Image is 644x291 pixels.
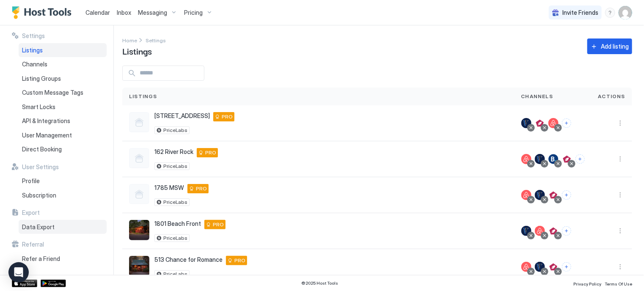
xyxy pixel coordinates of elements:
span: Data Export [22,223,55,231]
span: User Management [22,132,72,139]
a: Host Tools Logo [12,6,75,19]
button: More options [615,226,625,236]
a: Listings [19,43,107,58]
button: More options [615,118,625,128]
input: Input Field [136,66,204,80]
a: API & Integrations [19,114,107,128]
a: User Management [19,128,107,143]
a: Google Play Store [41,280,66,287]
button: More options [615,190,625,200]
a: Listing Groups [19,71,107,86]
span: PRO [196,185,207,192]
span: Privacy Policy [573,281,601,286]
span: 1785 MSW [154,184,184,192]
div: menu [615,154,625,164]
span: PRO [213,221,224,228]
span: PRO [222,113,233,121]
button: Connect channels [562,226,571,236]
button: Connect channels [562,190,571,200]
span: 513 Chance for Romance [154,256,223,264]
a: Data Export [19,220,107,234]
div: menu [615,190,625,200]
span: Listings [122,44,152,57]
span: Refer a Friend [22,255,60,263]
span: Settings [146,37,166,44]
a: Terms Of Use [605,279,632,288]
a: Refer a Friend [19,252,107,266]
button: More options [615,262,625,272]
a: Subscription [19,188,107,203]
button: More options [615,154,625,164]
span: Channels [22,60,47,68]
a: Inbox [117,8,131,17]
span: User Settings [22,163,59,171]
a: Channels [19,57,107,71]
span: Settings [22,32,45,40]
button: Add listing [587,38,632,54]
a: Profile [19,174,107,188]
div: listing image [129,220,149,240]
div: Add listing [601,42,629,51]
a: Home [122,36,137,44]
div: menu [615,226,625,236]
div: menu [615,262,625,272]
button: Connect channels [575,154,585,164]
div: Breadcrumb [146,36,166,44]
span: Inbox [117,9,131,16]
span: 1801 Beach Front [154,220,201,228]
div: Open Intercom Messenger [8,262,29,283]
span: Terms Of Use [605,281,632,286]
span: PRO [205,149,216,156]
span: Direct Booking [22,145,62,153]
span: Smart Locks [22,103,55,111]
div: menu [605,8,615,18]
span: Listings [22,47,43,54]
span: Home [122,37,137,44]
div: User profile [619,6,632,19]
span: Export [22,209,40,217]
span: Profile [22,177,40,185]
a: Smart Locks [19,100,107,114]
a: App Store [12,280,37,287]
span: [STREET_ADDRESS] [154,112,210,120]
span: © 2025 Host Tools [301,280,338,286]
a: Calendar [85,8,110,17]
div: menu [615,118,625,128]
span: PRO [234,257,245,264]
a: Direct Booking [19,142,107,156]
span: 162 River Rock [154,148,193,156]
div: Breadcrumb [122,36,137,44]
a: Settings [146,36,166,44]
button: Connect channels [562,262,571,272]
span: Channels [521,93,553,100]
span: Custom Message Tags [22,89,83,96]
span: Calendar [85,9,110,16]
span: Pricing [184,9,203,16]
div: listing image [129,256,149,276]
button: Connect channels [562,118,571,128]
span: Listings [129,93,157,100]
span: Actions [598,93,625,100]
span: Invite Friends [562,9,598,16]
span: Referral [22,241,44,248]
span: Listing Groups [22,75,61,82]
a: Custom Message Tags [19,85,107,100]
a: Privacy Policy [573,279,601,288]
span: Messaging [138,9,167,16]
span: Subscription [22,192,56,199]
span: API & Integrations [22,117,70,125]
